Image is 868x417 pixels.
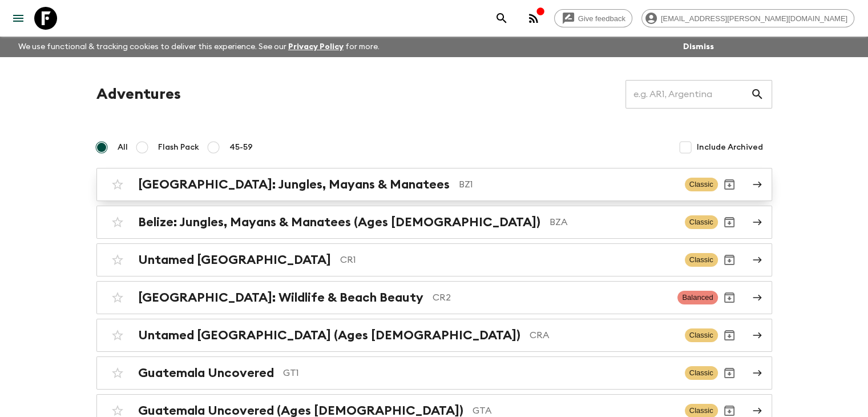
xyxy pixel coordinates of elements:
button: Archive [718,248,741,271]
span: Classic [685,366,718,380]
h2: Untamed [GEOGRAPHIC_DATA] [138,252,331,267]
p: CR2 [433,291,669,304]
p: BZ1 [459,178,676,191]
span: Flash Pack [158,142,199,153]
span: Classic [685,178,718,191]
a: Belize: Jungles, Mayans & Manatees (Ages [DEMOGRAPHIC_DATA])BZAClassicArchive [96,206,772,239]
button: Archive [718,173,741,196]
a: Give feedback [554,9,632,27]
a: [GEOGRAPHIC_DATA]: Jungles, Mayans & ManateesBZ1ClassicArchive [96,168,772,201]
div: [EMAIL_ADDRESS][PERSON_NAME][DOMAIN_NAME] [641,9,854,27]
h1: Adventures [96,83,181,106]
h2: Guatemala Uncovered [138,366,274,380]
p: CR1 [340,253,676,267]
span: Balanced [677,291,717,304]
span: [EMAIL_ADDRESS][PERSON_NAME][DOMAIN_NAME] [655,14,854,23]
a: Privacy Policy [288,43,344,51]
p: GT1 [283,366,676,380]
span: All [118,142,128,153]
button: Archive [718,324,741,347]
button: search adventures [490,7,513,30]
a: Guatemala UncoveredGT1ClassicArchive [96,356,772,390]
p: CRA [530,328,676,342]
span: Give feedback [572,14,632,23]
h2: Belize: Jungles, Mayans & Manatees (Ages [DEMOGRAPHIC_DATA]) [138,215,540,230]
a: Untamed [GEOGRAPHIC_DATA]CR1ClassicArchive [96,243,772,276]
button: menu [7,7,30,30]
p: BZA [550,215,676,229]
span: Classic [685,328,718,342]
p: We use functional & tracking cookies to deliver this experience. See our for more. [14,37,384,57]
input: e.g. AR1, Argentina [625,78,750,110]
h2: Untamed [GEOGRAPHIC_DATA] (Ages [DEMOGRAPHIC_DATA]) [138,328,520,343]
button: Archive [718,211,741,234]
h2: [GEOGRAPHIC_DATA]: Jungles, Mayans & Manatees [138,177,450,192]
button: Archive [718,286,741,309]
button: Archive [718,362,741,384]
button: Dismiss [680,39,717,55]
span: Classic [685,253,718,267]
a: [GEOGRAPHIC_DATA]: Wildlife & Beach BeautyCR2BalancedArchive [96,281,772,314]
h2: [GEOGRAPHIC_DATA]: Wildlife & Beach Beauty [138,290,423,305]
span: Classic [685,215,718,229]
span: Include Archived [697,142,763,153]
a: Untamed [GEOGRAPHIC_DATA] (Ages [DEMOGRAPHIC_DATA])CRAClassicArchive [96,319,772,352]
span: 45-59 [229,142,253,153]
